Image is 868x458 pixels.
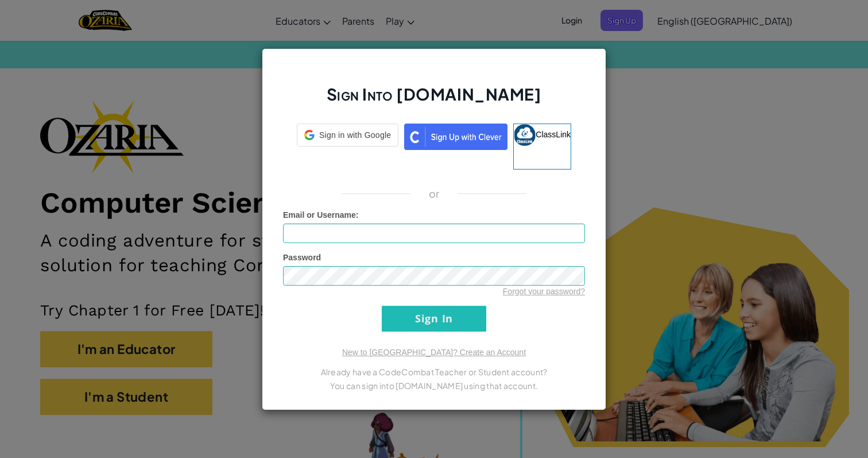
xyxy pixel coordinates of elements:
[283,365,585,379] p: Already have a CodeCombat Teacher or Student account?
[283,253,321,262] span: Password
[297,145,398,171] div: Sign in with Google. Opens in new tab
[514,124,536,146] img: classlink-logo-small.png
[283,209,359,221] label: :
[382,306,486,332] input: Sign In
[536,129,571,138] span: ClassLink
[283,83,585,117] h2: Sign Into [DOMAIN_NAME]
[297,124,398,147] div: Sign in with Google
[342,348,526,357] a: New to [GEOGRAPHIC_DATA]? Create an Account
[291,145,404,171] iframe: Sign in with Google Button
[283,379,585,392] p: You can sign into [DOMAIN_NAME] using that account.
[429,187,440,201] p: or
[404,124,507,150] img: clever_sso_button@2x.png
[503,287,585,296] a: Forgot your password?
[283,210,356,220] span: Email or Username
[297,124,398,170] a: Sign in with GoogleSign in with Google. Opens in new tab
[319,129,391,141] span: Sign in with Google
